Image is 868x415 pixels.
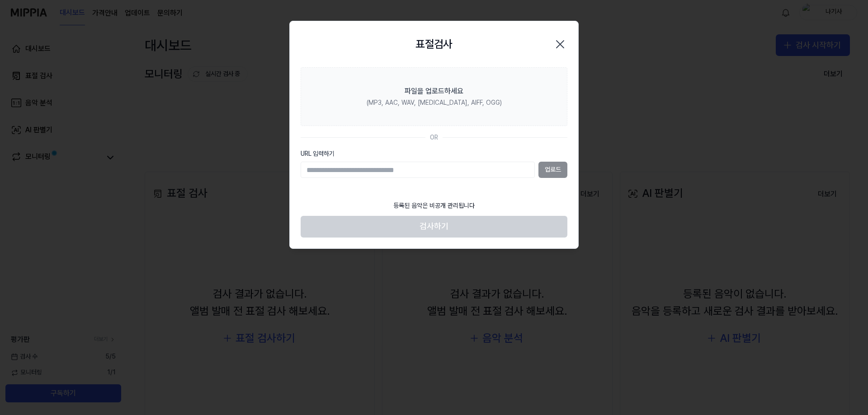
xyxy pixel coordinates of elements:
[301,149,567,159] label: URL 입력하기
[415,36,453,53] h2: 표절검사
[388,196,480,216] div: 등록된 음악은 비공개 관리됩니다
[405,86,463,97] div: 파일을 업로드하세요
[430,133,438,142] div: OR
[367,98,502,107] div: (MP3, AAC, WAV, [MEDICAL_DATA], AIFF, OGG)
